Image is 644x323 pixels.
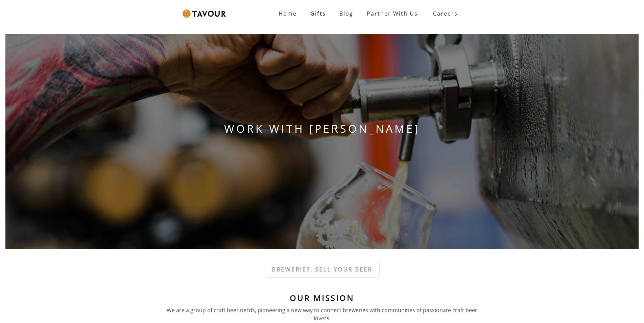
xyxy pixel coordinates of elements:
a: Gifts [304,7,333,20]
h6: Our Mission [163,294,481,302]
a: Careers [425,4,463,23]
a: Partner With Us [360,7,425,20]
strong: Careers [433,7,458,20]
strong: Home [279,10,297,17]
a: Breweries: Sell your beer [265,261,379,277]
a: Blog [333,7,360,20]
h1: WORK WITH [PERSON_NAME] [5,121,639,137]
a: Home [272,7,304,20]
